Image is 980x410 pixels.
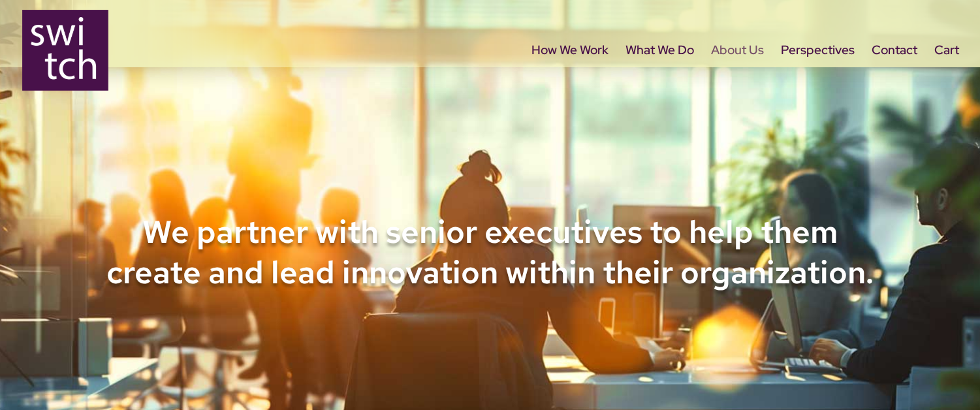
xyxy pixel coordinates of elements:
[531,46,609,101] a: How We Work
[781,46,855,101] a: Perspectives
[711,46,764,101] a: About Us
[625,46,694,101] a: What We Do
[872,46,917,101] a: Contact
[934,46,959,101] a: Cart
[99,212,882,300] h1: We partner with senior executives to help them create and lead innovation within their organization.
